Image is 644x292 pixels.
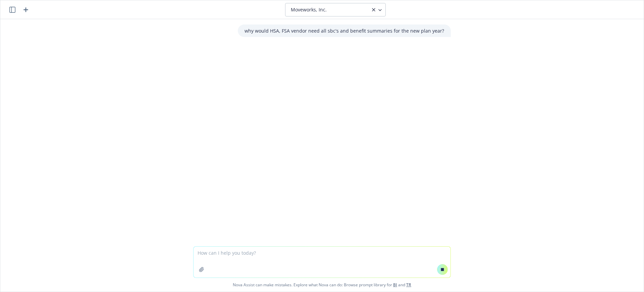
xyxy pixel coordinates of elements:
span: Nova Assist can make mistakes. Explore what Nova can do: Browse prompt library for and [3,278,641,292]
button: Moveworks, Inc. [285,3,386,16]
span: Moveworks, Inc. [291,6,327,13]
p: why would HSA, FSA vendor need all sbc's and benefit summaries for the new plan year? [245,27,444,34]
a: TR [406,282,411,288]
a: BI [393,282,397,288]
